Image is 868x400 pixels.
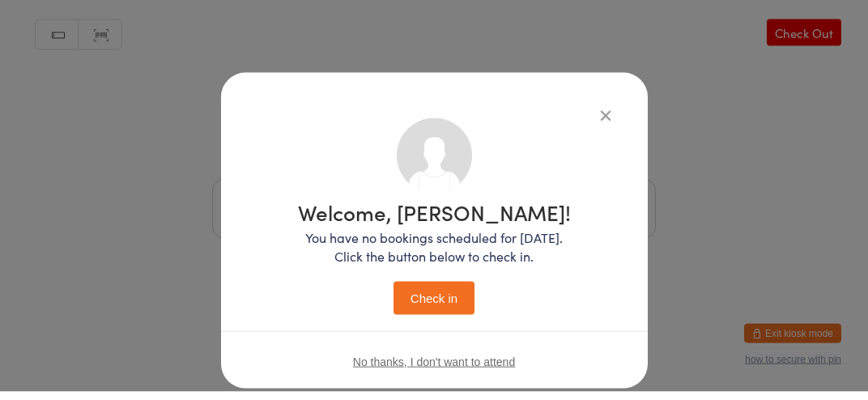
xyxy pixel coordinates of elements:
button: Check in [394,290,474,323]
p: You have no bookings scheduled for [DATE]. Click the button below to check in. [298,236,571,274]
button: No thanks, I don't want to attend [353,364,515,377]
h1: Welcome, [PERSON_NAME]! [298,210,571,231]
img: no_photo.png [397,126,472,202]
